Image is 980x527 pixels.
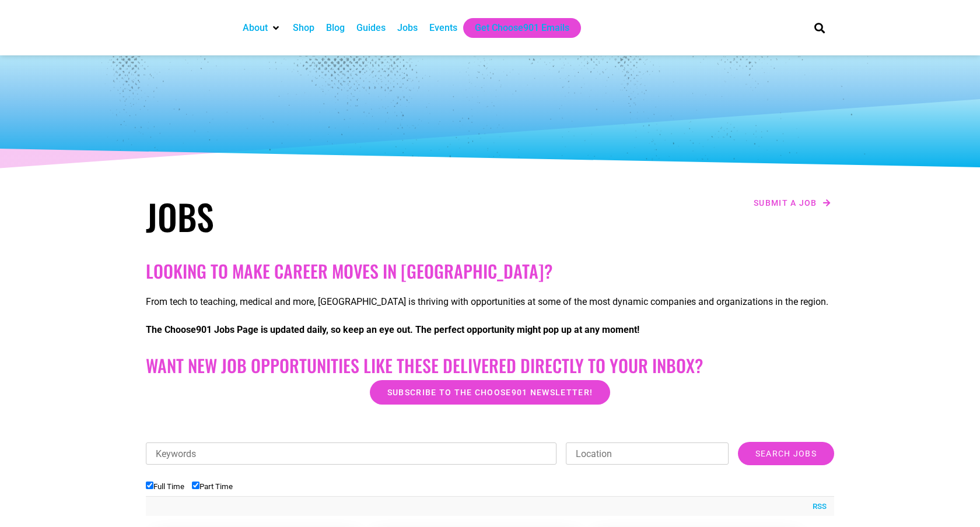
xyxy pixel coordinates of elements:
[146,195,484,237] h1: Jobs
[387,388,593,396] span: Subscribe to the Choose901 newsletter!
[192,482,233,491] label: Part Time
[397,21,418,35] a: Jobs
[237,18,794,38] nav: Main nav
[146,442,556,465] input: Keywords
[237,18,287,38] div: About
[146,324,639,335] strong: The Choose901 Jobs Page is updated daily, so keep an eye out. The perfect opportunity might pop u...
[810,18,829,37] div: Search
[807,501,827,512] a: RSS
[429,21,457,35] a: Events
[146,261,834,282] h2: Looking to make career moves in [GEOGRAPHIC_DATA]?
[326,21,345,35] a: Blog
[356,21,386,35] a: Guides
[738,442,834,465] input: Search Jobs
[475,21,569,35] a: Get Choose901 Emails
[370,380,610,405] a: Subscribe to the Choose901 newsletter!
[754,199,817,207] span: Submit a job
[146,355,834,376] h2: Want New Job Opportunities like these Delivered Directly to your Inbox?
[146,295,834,309] p: From tech to teaching, medical and more, [GEOGRAPHIC_DATA] is thriving with opportunities at some...
[566,442,729,465] input: Location
[192,482,199,489] input: Part Time
[750,195,834,210] a: Submit a job
[146,482,184,491] label: Full Time
[293,21,314,35] a: Shop
[146,482,153,489] input: Full Time
[243,21,268,35] a: About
